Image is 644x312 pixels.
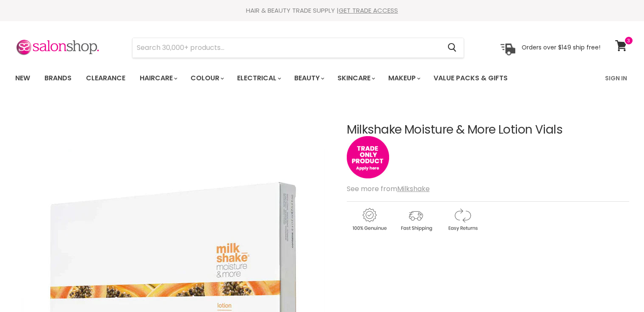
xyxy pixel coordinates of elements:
a: Electrical [231,69,286,87]
img: tradeonly_small.jpg [347,136,389,178]
a: Sign In [600,69,632,87]
button: Search [441,38,464,57]
input: Search [133,38,441,57]
nav: Main [5,66,640,90]
a: GET TRADE ACCESS [339,6,398,15]
a: Beauty [288,69,329,87]
span: See more from [347,184,430,194]
a: Colour [184,69,229,87]
a: Skincare [331,69,380,87]
h1: Milkshake Moisture & More Lotion Vials [347,123,629,137]
p: Orders over $149 ship free! [522,44,600,51]
a: Haircare [133,69,182,87]
a: New [9,69,36,87]
a: Brands [38,69,78,87]
a: Clearance [80,69,132,87]
a: Milkshake [397,184,430,194]
img: shipping.gif [393,207,438,233]
div: HAIR & BEAUTY TRADE SUPPLY | [5,6,640,15]
img: returns.gif [440,207,485,233]
a: Value Packs & Gifts [427,69,514,87]
ul: Main menu [9,66,557,90]
img: genuine.gif [347,207,392,233]
form: Product [132,38,464,58]
a: Makeup [382,69,426,87]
